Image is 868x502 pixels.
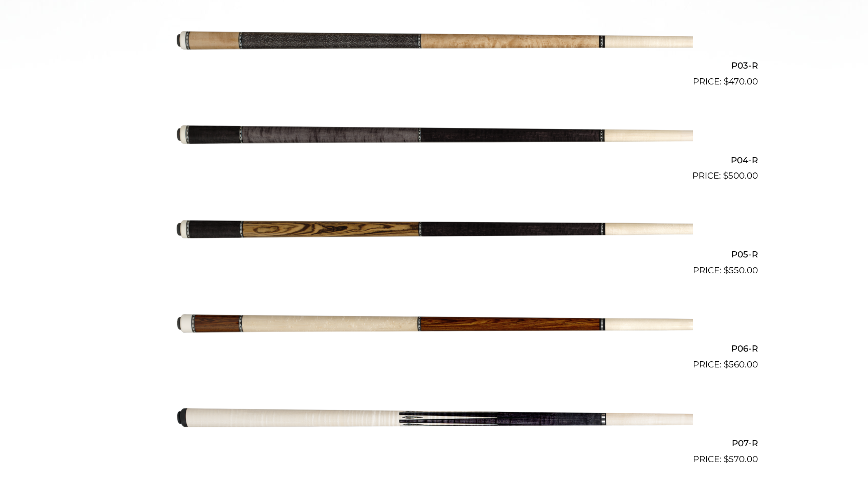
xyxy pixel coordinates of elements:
bdi: 500.00 [723,170,758,181]
a: P05-R $550.00 [111,187,758,277]
span: $ [724,359,729,369]
img: P04-R [176,93,693,179]
a: P04-R $500.00 [111,93,758,183]
bdi: 550.00 [724,265,758,275]
a: P06-R $560.00 [111,281,758,372]
h2: P07-R [111,433,758,452]
span: $ [724,76,729,86]
bdi: 560.00 [724,359,758,369]
h2: P04-R [111,150,758,169]
img: P07-R [176,376,693,462]
bdi: 470.00 [724,76,758,86]
span: $ [723,170,728,181]
a: P07-R $570.00 [111,376,758,466]
bdi: 570.00 [724,454,758,464]
h2: P06-R [111,339,758,358]
h2: P03-R [111,56,758,75]
img: P06-R [176,281,693,367]
span: $ [724,265,729,275]
img: P05-R [176,187,693,273]
span: $ [724,454,729,464]
h2: P05-R [111,245,758,264]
